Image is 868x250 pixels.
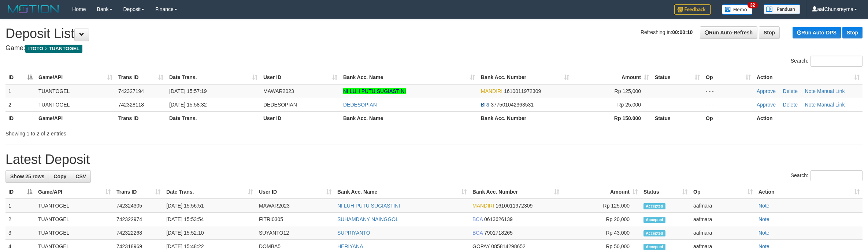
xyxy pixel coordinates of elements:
th: Date Trans.: activate to sort column ascending [163,185,256,199]
a: Approve [757,88,776,94]
span: Accepted [643,230,665,236]
td: Rp 43,000 [562,226,641,240]
td: TUANTOGEL [35,199,114,213]
td: TUANTOGEL [35,213,114,226]
span: [DATE] 15:57:19 [169,88,207,94]
strong: 00:00:10 [672,29,693,35]
th: Bank Acc. Number [478,111,572,125]
th: Status [652,111,703,125]
span: MAWAR2023 [263,88,294,94]
td: MAWAR2023 [256,199,334,213]
input: Search: [810,56,863,67]
th: User ID [260,111,340,125]
th: Bank Acc. Name: activate to sort column ascending [340,71,478,84]
span: Accepted [643,244,665,250]
td: [DATE] 15:56:51 [163,199,256,213]
span: Copy 1610011972309 to clipboard [504,88,541,94]
td: 742322268 [114,226,163,240]
a: DEDESOPIAN [343,102,377,108]
span: BCA [472,216,483,222]
span: Copy 1610011972309 to clipboard [496,203,533,209]
span: Accepted [643,217,665,223]
td: 1 [5,199,35,213]
th: Action: activate to sort column ascending [756,185,863,199]
a: Note [758,230,769,236]
td: - - - [703,84,754,98]
a: Stop [759,26,780,39]
th: User ID: activate to sort column ascending [256,185,334,199]
a: NI LUH PUTU SUGIASTINI [343,88,406,94]
td: 3 [5,226,35,240]
th: ID: activate to sort column descending [5,71,36,84]
span: Rp 125,000 [615,88,641,94]
td: TUANTOGEL [36,98,115,111]
td: [DATE] 15:53:54 [163,213,256,226]
span: Show 25 rows [10,173,44,179]
th: Action [754,111,863,125]
span: ITOTO > TUANTOGEL [25,45,82,53]
th: Trans ID: activate to sort column ascending [114,185,163,199]
img: panduan.png [764,4,800,14]
a: Stop [842,27,863,38]
a: Delete [783,102,798,108]
th: Op: activate to sort column ascending [690,185,756,199]
th: Status: activate to sort column ascending [652,71,703,84]
a: CSV [71,170,91,183]
td: SUYANTO12 [256,226,334,240]
span: BCA [472,230,483,236]
td: aafmara [690,213,756,226]
th: Bank Acc. Name [340,111,478,125]
th: Game/API: activate to sort column ascending [36,71,115,84]
span: Copy [53,173,66,179]
th: Bank Acc. Name: activate to sort column ascending [334,185,470,199]
input: Search: [810,170,863,181]
th: ID [5,111,36,125]
h1: Latest Deposit [5,152,863,167]
span: Copy 085814298652 to clipboard [491,243,525,249]
span: Copy 0613626139 to clipboard [484,216,513,222]
td: 2 [5,213,35,226]
span: Refreshing in: [641,29,693,35]
a: Note [805,88,816,94]
a: Note [758,243,769,249]
td: 2 [5,98,36,111]
th: Date Trans.: activate to sort column ascending [166,71,260,84]
td: TUANTOGEL [36,84,115,98]
a: Note [758,203,769,209]
span: MANDIRI [481,88,502,94]
span: Copy 7901718265 to clipboard [484,230,513,236]
th: Action: activate to sort column ascending [754,71,863,84]
a: SUHAMDANY NAINGGOL [337,216,398,222]
th: Date Trans. [166,111,260,125]
td: 742324305 [114,199,163,213]
td: Rp 20,000 [562,213,641,226]
label: Search: [791,56,863,67]
div: Showing 1 to 2 of 2 entries [5,127,356,137]
th: ID: activate to sort column descending [5,185,35,199]
th: Trans ID: activate to sort column ascending [115,71,166,84]
th: Amount: activate to sort column ascending [562,185,641,199]
th: Rp 150.000 [572,111,652,125]
span: MANDIRI [472,203,494,209]
span: Copy 377501042363531 to clipboard [491,102,534,108]
a: SUPRIYANTO [337,230,370,236]
a: Show 25 rows [5,170,49,183]
th: Game/API: activate to sort column ascending [35,185,114,199]
img: MOTION_logo.png [5,4,61,15]
td: FITRI0305 [256,213,334,226]
span: 32 [748,2,757,8]
a: Run Auto-DPS [793,27,841,38]
a: Note [758,216,769,222]
span: GOPAY [472,243,490,249]
a: Delete [783,88,798,94]
span: [DATE] 15:58:32 [169,102,207,108]
th: Bank Acc. Number: activate to sort column ascending [470,185,562,199]
th: Trans ID [115,111,166,125]
img: Button%20Memo.svg [722,4,753,15]
h4: Game: [5,45,863,52]
a: Run Auto-Refresh [700,26,757,39]
img: Feedback.jpg [674,4,711,15]
span: 742327194 [118,88,144,94]
span: DEDESOPIAN [263,102,297,108]
th: Status: activate to sort column ascending [641,185,690,199]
